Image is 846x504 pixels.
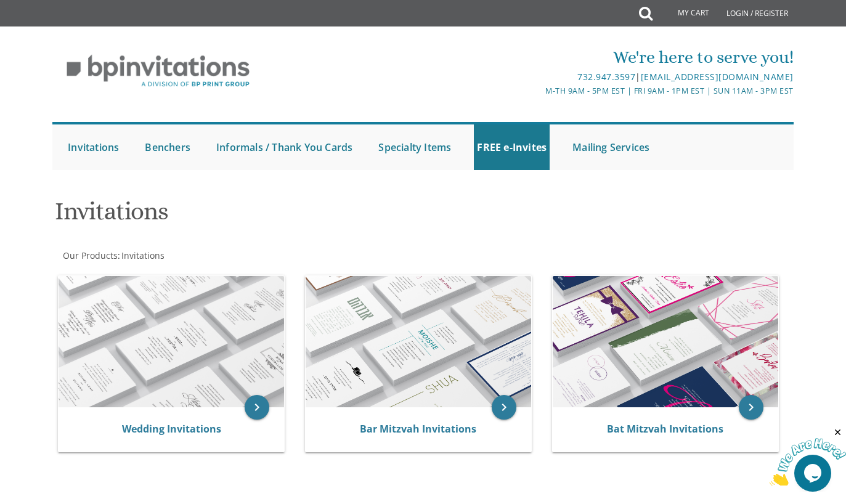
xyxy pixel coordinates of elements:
a: Invitations [120,250,165,261]
img: BP Invitation Loft [52,46,264,97]
a: Benchers [142,124,193,170]
a: [EMAIL_ADDRESS][DOMAIN_NAME] [641,71,794,83]
h1: Invitations [55,198,540,234]
a: Mailing Services [569,124,653,170]
a: Bar Mitzvah Invitations [360,422,476,436]
img: Bat Mitzvah Invitations [553,276,778,408]
div: | [300,70,794,84]
a: Our Products [62,250,118,261]
div: We're here to serve you! [300,45,794,70]
a: Invitations [65,124,122,170]
a: keyboard_arrow_right [245,395,269,420]
a: 732.947.3597 [577,71,635,83]
a: Wedding Invitations [122,422,221,436]
a: Bat Mitzvah Invitations [607,422,723,436]
a: Informals / Thank You Cards [213,124,356,170]
a: keyboard_arrow_right [739,395,763,420]
a: keyboard_arrow_right [492,395,516,420]
div: M-Th 9am - 5pm EST | Fri 9am - 1pm EST | Sun 11am - 3pm EST [300,84,794,97]
img: Bar Mitzvah Invitations [306,276,531,408]
a: My Cart [651,1,718,26]
img: Wedding Invitations [59,276,284,408]
a: FREE e-Invites [474,124,550,170]
span: Invitations [121,250,165,261]
div: : [52,250,423,262]
a: Specialty Items [375,124,454,170]
iframe: chat widget [770,427,846,486]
